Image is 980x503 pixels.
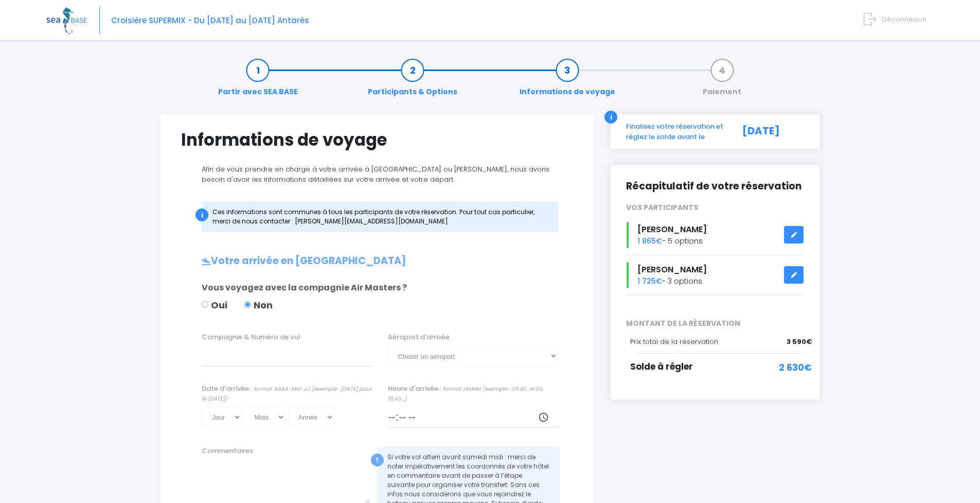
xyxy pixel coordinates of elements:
[202,384,372,404] label: Date d'arrivée
[202,446,253,456] label: Commentaires
[637,276,662,286] span: 1 725€
[698,65,746,97] a: Paiement
[388,385,543,403] i: - format HH:MM (exemple : 09:30, 14:00, 19:45...)
[731,122,812,142] div: [DATE]
[202,332,300,342] label: Compagnie & Numéro de vol
[202,201,558,232] div: Ces informations sont communes à tous les participants de votre réservation. Pour tout cas partic...
[213,65,303,97] a: Partir avec SEA BASE
[779,360,812,374] span: 2 630€
[363,65,462,97] a: Participants & Options
[202,282,407,293] span: Vous voyagez avec la compagnie Air Masters ?
[181,130,574,150] h1: Informations de voyage
[195,209,208,221] div: i
[626,181,804,193] h2: Récapitulatif de votre réservation
[618,318,812,329] span: MONTANT DE LA RÉSERVATION
[181,255,574,267] h2: Votre arrivée en [GEOGRAPHIC_DATA]
[637,264,707,275] span: [PERSON_NAME]
[882,14,926,24] span: Déconnexion
[181,164,574,184] p: Afin de vous prendre en charge à votre arrivée à [GEOGRAPHIC_DATA] ou [PERSON_NAME], nous avons b...
[604,111,617,124] div: i
[388,384,559,404] label: Heure d'arrivée
[637,236,662,246] span: 1 865€
[514,65,620,97] a: Informations de voyage
[637,223,707,235] span: [PERSON_NAME]
[787,337,812,347] span: 3 590€
[618,222,812,248] div: - 5 options
[244,298,273,312] label: Non
[618,202,812,213] div: VOS PARTICIPANTS
[630,337,718,346] span: Prix total de la réservation
[202,301,208,308] input: Oui
[618,122,731,142] div: Finalisez votre réservation et réglez le solde avant le
[371,454,384,466] div: !
[202,385,372,403] i: - format AAAA-MM-JJ (exemple : [DATE] pour le [DATE])
[388,332,450,342] label: Aéroport d'arrivée
[244,301,251,308] input: Non
[618,262,812,288] div: - 3 options
[388,407,559,427] input: __:__
[630,360,693,373] span: Solde à régler
[202,298,227,312] label: Oui
[111,15,309,26] span: Croisière SUPERMIX - Du [DATE] au [DATE] Antarès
